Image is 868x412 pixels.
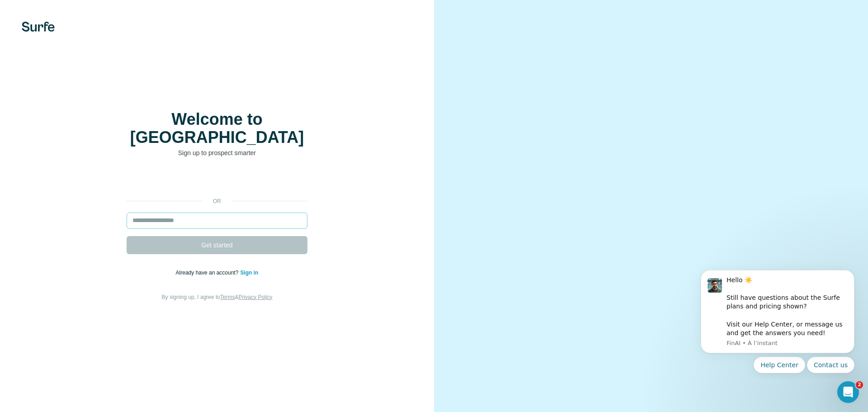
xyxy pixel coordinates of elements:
[837,381,859,403] iframe: Intercom live chat
[176,270,241,276] span: Already have an account?
[127,110,307,147] h1: Welcome to [GEOGRAPHIC_DATA]
[239,294,273,300] a: Privacy Policy
[240,270,258,276] a: Sign in
[687,262,868,379] iframe: Intercom notifications message
[203,197,231,205] p: or
[22,22,55,32] img: Surfe's logo
[856,381,863,388] span: 2
[127,148,307,157] p: Sign up to prospect smarter
[162,294,273,300] span: By signing up, I agree to &
[220,294,235,300] a: Terms
[122,171,312,191] iframe: Sign in with Google Button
